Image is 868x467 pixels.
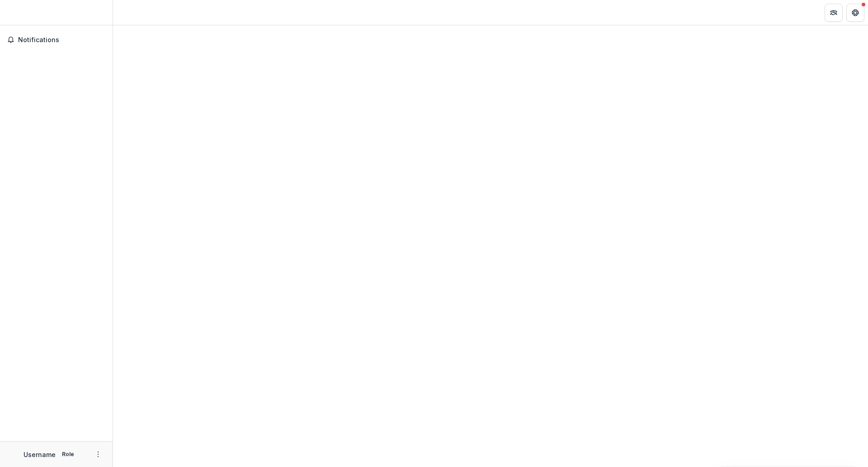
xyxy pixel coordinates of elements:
[24,450,56,459] p: Username
[4,33,109,47] button: Notifications
[59,450,77,458] p: Role
[93,449,104,460] button: More
[825,4,843,22] button: Partners
[846,4,864,22] button: Get Help
[18,36,105,44] span: Notifications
